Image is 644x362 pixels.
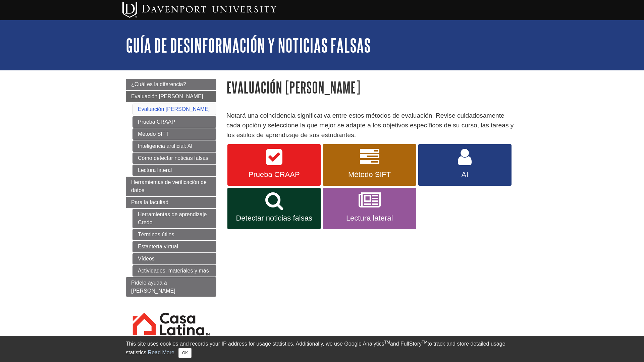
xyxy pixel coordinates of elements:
a: Prueba CRAAP [132,116,216,128]
a: Vídeos [132,253,216,264]
a: AI [418,144,512,186]
a: Método SIFT [323,144,416,186]
img: Davenport University [122,2,276,18]
h1: Evaluación [PERSON_NAME] [226,79,518,96]
a: Método SIFT [132,128,216,140]
div: Guide Page Menu [126,79,216,358]
sup: TM [422,340,427,345]
p: Notará una coincidencia significativa entre estos métodos de evaluación. Revise cuidadosamente ca... [226,111,518,140]
a: Detectar noticias falsas [227,188,321,229]
a: Términos útiles [132,229,216,240]
a: Lectura lateral [323,188,416,229]
span: Lectura lateral [328,214,411,223]
span: Prueba CRAAP [232,170,316,179]
a: Herramientas de verificación de datos [126,177,216,196]
a: Read More [148,350,174,355]
span: Evaluación [PERSON_NAME] [131,94,203,99]
span: AI [423,170,506,179]
span: Herramientas de verificación de datos [131,179,207,193]
a: Lectura lateral [132,165,216,176]
sup: TM [384,340,390,345]
span: Método SIFT [328,170,411,179]
a: Prueba CRAAP [227,144,321,186]
a: Cómo detectar noticias falsas [132,153,216,164]
a: Estantería virtual [132,241,216,252]
span: Detectar noticias falsas [232,214,316,223]
a: Evaluación [PERSON_NAME] [138,106,210,112]
a: Para la facultad [126,197,216,208]
span: ¿Cuál es la diferencia? [131,81,186,87]
div: This site uses cookies and records your IP address for usage statistics. Additionally, we use Goo... [126,340,518,358]
a: Actividades, materiales y más [132,265,216,277]
span: Pídele ayuda a [PERSON_NAME] [131,280,175,294]
a: ¿Cuál es la diferencia? [126,79,216,90]
button: Close [178,348,192,358]
a: Pídele ayuda a [PERSON_NAME] [126,277,216,297]
a: Guía de desinformación y noticias falsas [126,35,371,56]
span: Para la facultad [131,199,168,205]
a: Evaluación [PERSON_NAME] [126,91,216,102]
a: Inteligencia artificial: AI [132,140,216,152]
a: Herramientas de aprendizaje Credo [132,209,216,228]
